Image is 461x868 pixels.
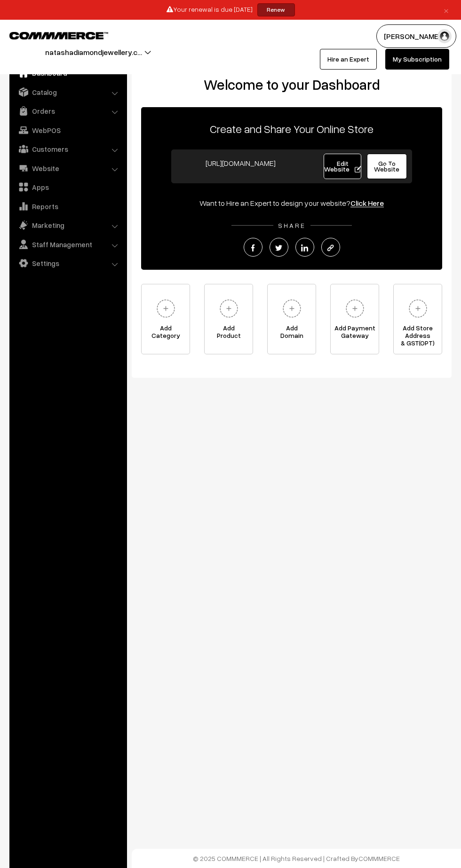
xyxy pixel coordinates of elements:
[9,29,92,40] a: COMMMERCE
[153,296,179,321] img: plus.svg
[440,4,453,16] a: ×
[405,296,431,321] img: plus.svg
[132,849,461,868] footer: © 2025 COMMMERCE | All Rights Reserved | Crafted By
[205,324,253,343] span: Add Product
[12,236,124,253] a: Staff Management
[12,179,124,195] a: Apps
[142,324,190,343] span: Add Category
[12,40,175,64] button: natashadiamondjewellery.c…
[358,854,400,862] a: COMMMERCE
[324,159,361,173] span: Edit Website
[12,160,124,177] a: Website
[12,122,124,139] a: WebPOS
[9,32,108,39] img: COMMMERCE
[367,154,407,179] a: Go To Website
[12,141,124,157] a: Customers
[216,296,242,321] img: plus.svg
[257,3,295,16] a: Renew
[12,102,124,119] a: Orders
[273,221,310,229] span: SHARE
[324,154,361,179] a: Edit Website
[3,3,458,16] div: Your renewal is due [DATE]
[141,197,442,209] div: Want to Hire an Expert to design your website?
[141,120,442,137] p: Create and Share Your Online Store
[267,284,316,354] a: AddDomain
[350,198,384,208] a: Click Here
[394,324,442,343] span: Add Store Address & GST(OPT)
[437,29,452,43] img: user
[320,49,377,70] a: Hire an Expert
[141,76,442,93] h2: Welcome to your Dashboard
[12,217,124,234] a: Marketing
[342,296,368,321] img: plus.svg
[393,284,442,354] a: Add Store Address& GST(OPT)
[279,296,305,321] img: plus.svg
[330,284,379,354] a: Add PaymentGateway
[374,159,399,173] span: Go To Website
[385,49,449,70] a: My Subscription
[376,24,456,48] button: [PERSON_NAME]
[141,284,190,354] a: AddCategory
[12,84,124,101] a: Catalog
[12,255,124,272] a: Settings
[331,324,379,343] span: Add Payment Gateway
[12,198,124,215] a: Reports
[204,284,253,354] a: AddProduct
[268,324,316,343] span: Add Domain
